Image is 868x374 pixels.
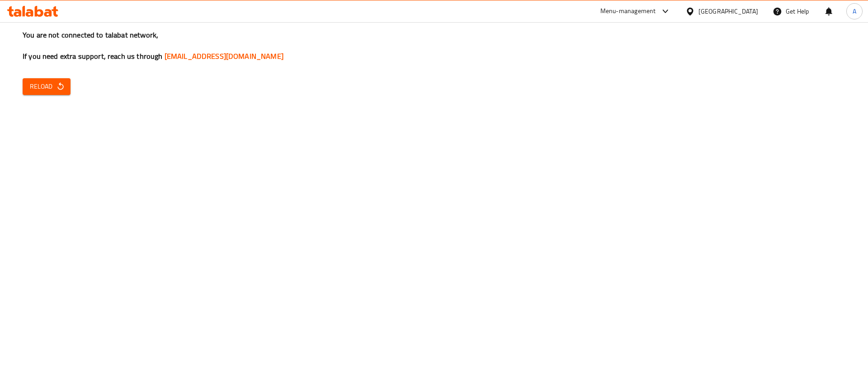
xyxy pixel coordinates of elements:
a: [EMAIL_ADDRESS][DOMAIN_NAME] [165,49,283,63]
button: Reload [23,78,71,95]
span: A [853,6,856,16]
h3: You are not connected to talabat network, If you need extra support, reach us through [23,30,845,62]
span: Reload [30,81,63,92]
div: Menu-management [600,6,656,17]
div: [GEOGRAPHIC_DATA] [698,6,758,16]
